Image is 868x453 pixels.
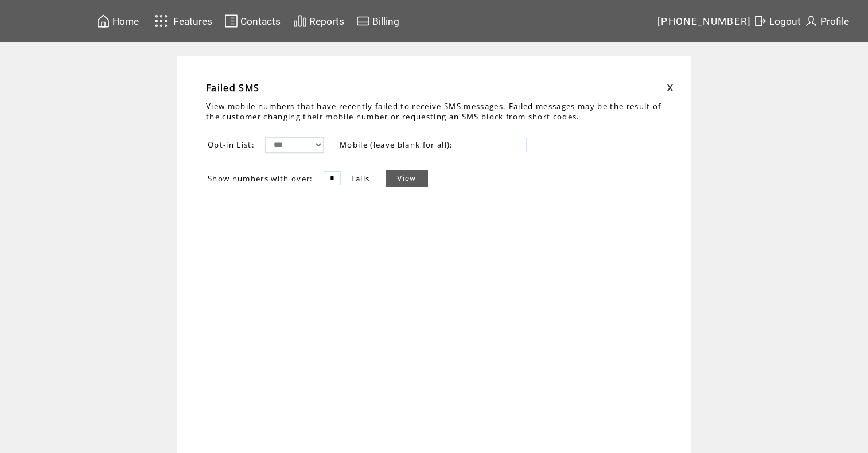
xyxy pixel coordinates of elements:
span: Home [112,16,139,27]
span: Contacts [240,16,281,27]
img: chart.svg [293,14,307,28]
a: Billing [355,12,401,30]
img: exit.svg [753,14,767,28]
span: Fails [351,173,370,184]
img: profile.svg [804,14,818,28]
img: features.svg [151,11,172,30]
span: Billing [372,16,399,27]
span: Logout [769,16,801,27]
a: Logout [752,12,803,30]
a: View [386,170,427,187]
img: creidtcard.svg [356,14,370,28]
span: Opt-in List: [208,140,255,150]
a: Features [150,10,215,32]
a: Contacts [223,12,282,30]
a: Reports [291,12,346,30]
span: Show numbers with over: [208,173,313,184]
span: [PHONE_NUMBER] [657,16,752,27]
span: Features [173,16,212,27]
span: Failed SMS [206,82,259,94]
a: Home [95,12,141,30]
span: Profile [820,16,849,27]
span: View mobile numbers that have recently failed to receive SMS messages. Failed messages may be the... [206,101,661,122]
span: Reports [309,16,344,27]
span: Mobile (leave blank for all): [340,140,453,150]
img: home.svg [96,14,110,28]
img: contacts.svg [224,14,238,28]
a: Profile [803,12,851,30]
